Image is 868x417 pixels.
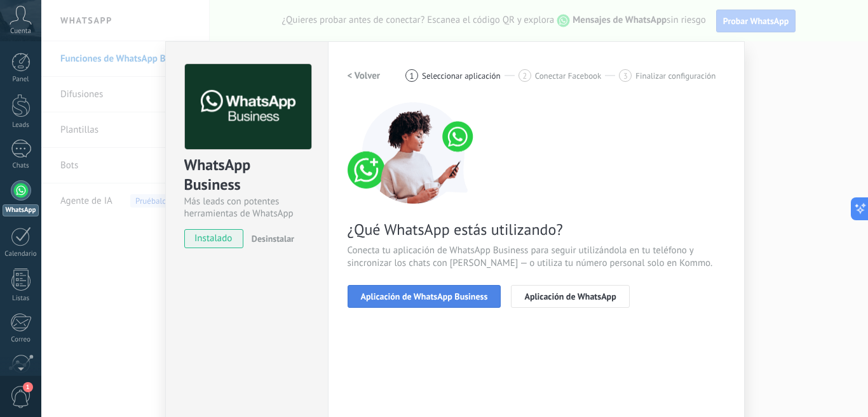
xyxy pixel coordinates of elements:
span: 2 [522,70,527,81]
span: Conectar Facebook [535,71,602,81]
span: instalado [185,229,243,248]
div: Más leads con potentes herramientas de WhatsApp [184,195,309,220]
div: Calendario [3,250,39,258]
div: WhatsApp [3,204,39,216]
span: 3 [623,70,628,81]
span: 1 [23,382,33,392]
span: Seleccionar aplicación [422,71,501,81]
span: Aplicación de WhatsApp Business [361,292,488,301]
button: Aplicación de WhatsApp [511,285,629,308]
img: logo_main.png [185,64,311,150]
button: Desinstalar [247,229,294,248]
span: Finalizar configuración [635,71,715,81]
span: Desinstalar [252,233,294,244]
span: Aplicación de WhatsApp [524,292,616,301]
span: Cuenta [10,27,31,36]
span: ¿Qué WhatsApp estás utilizando? [348,220,725,239]
img: connect number [348,102,481,204]
button: Aplicación de WhatsApp Business [348,285,501,308]
h2: < Volver [348,70,381,82]
button: < Volver [348,64,381,87]
div: Leads [3,121,39,129]
div: Panel [3,76,39,84]
div: Listas [3,295,39,303]
span: 1 [410,70,414,81]
div: WhatsApp Business [184,155,309,195]
div: Correo [3,336,39,344]
div: Chats [3,162,39,170]
span: Conecta tu aplicación de WhatsApp Business para seguir utilizándola en tu teléfono y sincronizar ... [348,244,725,270]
